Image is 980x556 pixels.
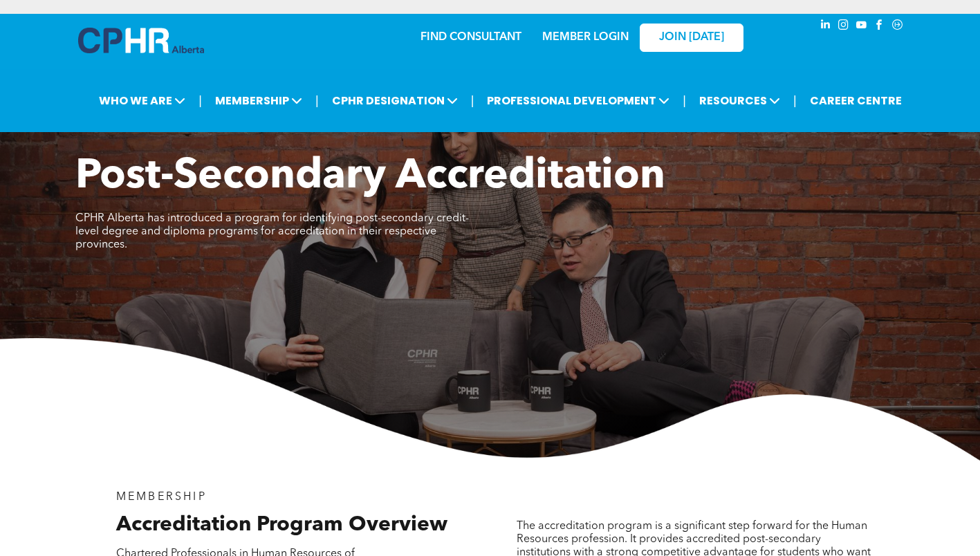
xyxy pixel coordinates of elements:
span: CPHR Alberta has introduced a program for identifying post-secondary credit-level degree and dipl... [75,213,469,250]
a: instagram [836,17,851,36]
a: youtube [854,17,869,36]
img: A blue and white logo for cp alberta [78,28,204,53]
span: Accreditation Program Overview [116,515,447,535]
span: Post-Secondary Accreditation [75,156,665,198]
span: MEMBERSHIP [116,492,207,503]
a: JOIN [DATE] [640,24,743,52]
a: facebook [872,17,887,36]
span: RESOURCES [695,88,784,113]
li: | [198,86,202,115]
a: linkedin [818,17,833,36]
a: Social network [890,17,905,36]
li: | [683,86,686,115]
span: MEMBERSHIP [211,88,306,113]
li: | [315,86,319,115]
span: PROFESSIONAL DEVELOPMENT [483,88,674,113]
span: WHO WE ARE [95,88,189,113]
a: CAREER CENTRE [806,88,906,113]
li: | [471,86,474,115]
a: FIND CONSULTANT [420,32,521,43]
li: | [793,86,797,115]
a: MEMBER LOGIN [542,32,629,43]
span: CPHR DESIGNATION [328,88,462,113]
span: JOIN [DATE] [659,31,724,44]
